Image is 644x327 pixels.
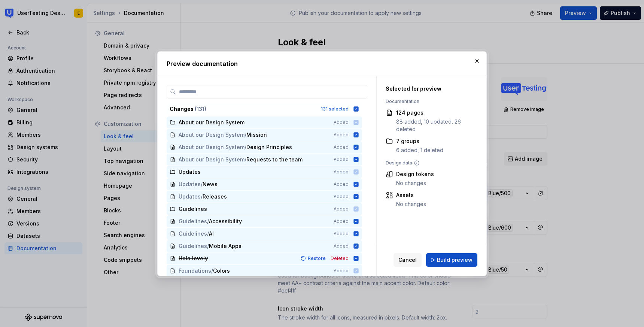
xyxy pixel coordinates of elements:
[179,255,208,262] span: Hola lovely
[179,193,201,200] span: Updates
[334,218,349,224] span: Added
[331,255,349,261] span: Deleted
[167,59,477,68] h2: Preview documentation
[334,132,349,138] span: Added
[203,193,227,200] span: Releases
[396,170,434,178] div: Design tokens
[334,157,349,163] span: Added
[209,230,224,237] span: AI
[201,193,203,200] span: /
[179,218,207,225] span: Guidelines
[396,179,434,187] div: No changes
[244,143,246,151] span: /
[195,106,206,112] span: ( 131 )
[398,256,417,264] span: Cancel
[179,181,201,188] span: Updates
[386,85,474,93] div: Selected for preview
[334,144,349,150] span: Added
[179,230,207,237] span: Guidelines
[179,156,244,163] span: About our Design System
[396,200,426,208] div: No changes
[426,253,477,267] button: Build preview
[334,181,349,187] span: Added
[179,242,207,250] span: Guidelines
[334,231,349,237] span: Added
[207,230,209,237] span: /
[207,218,209,225] span: /
[207,242,209,250] span: /
[334,194,349,200] span: Added
[246,156,303,163] span: Requests to the team
[170,105,316,113] div: Changes
[308,255,326,261] span: Restore
[396,191,426,199] div: Assets
[396,109,474,116] div: 124 pages
[396,137,443,145] div: 7 groups
[298,255,329,262] button: Restore
[394,253,422,267] button: Cancel
[437,256,473,264] span: Build preview
[334,243,349,249] span: Added
[396,118,474,133] div: 88 added, 10 updated, 26 deleted
[203,181,218,188] span: News
[396,146,443,154] div: 6 added, 1 deleted
[386,99,474,105] div: Documentation
[386,160,474,166] div: Design data
[179,143,244,151] span: About our Design System
[209,218,242,225] span: Accessibility
[179,131,244,139] span: About our Design System
[246,131,267,139] span: Mission
[244,156,246,163] span: /
[246,143,292,151] span: Design Principles
[209,242,241,250] span: Mobile Apps
[201,181,203,188] span: /
[244,131,246,139] span: /
[321,106,349,112] div: 131 selected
